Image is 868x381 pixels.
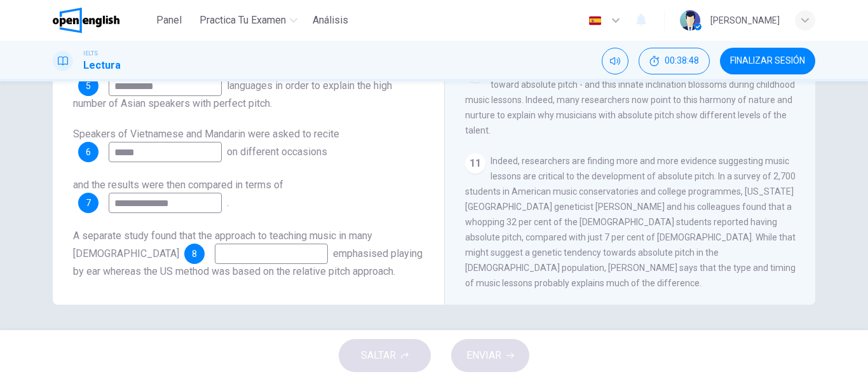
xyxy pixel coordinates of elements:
[602,48,628,74] div: Silenciar
[73,179,283,191] span: and the results were then compared in terms of
[465,153,485,174] div: 11
[465,156,796,288] span: Indeed, researchers are finding more and more evidence suggesting music lessons are critical to t...
[86,148,91,156] span: 6
[639,48,710,74] button: 00:38:48
[53,8,149,33] a: OpenEnglish logo
[200,13,286,28] span: Practica tu examen
[665,56,699,66] span: 00:38:48
[73,230,372,260] span: A separate study found that the approach to teaching music in many [DEMOGRAPHIC_DATA]
[156,13,182,28] span: Panel
[86,81,91,90] span: 5
[53,8,119,33] img: OpenEnglish logo
[194,9,302,32] button: Practica tu examen
[680,10,700,31] img: Profile picture
[83,49,98,58] span: IELTS
[308,9,353,32] button: Análisis
[313,13,348,28] span: Análisis
[227,146,327,158] span: on different occasions
[639,48,710,74] div: Ocultar
[710,13,780,28] div: [PERSON_NAME]
[73,128,339,140] span: Speakers of Vietnamese and Mandarin were asked to recite
[227,197,229,209] span: .
[192,249,197,258] span: 8
[587,16,603,25] img: es
[149,9,189,32] button: Panel
[465,64,795,135] span: [PERSON_NAME] says some children are probably genetically predisposed toward absolute pitch - and...
[730,56,805,66] span: FINALIZAR SESIÓN
[83,58,121,73] h1: Lectura
[720,48,815,74] button: FINALIZAR SESIÓN
[86,198,91,207] span: 7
